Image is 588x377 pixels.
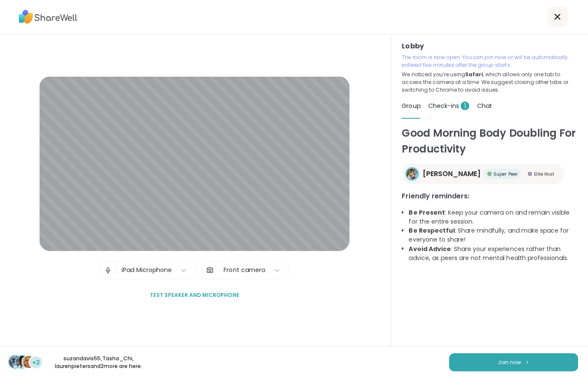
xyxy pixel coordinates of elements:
[407,168,418,179] img: Adrienne_QueenOfTheDawn
[151,290,240,298] span: Test speaker and microphone
[402,102,421,110] span: Group
[409,226,578,244] li: : Share mindfully, and make space for everyone to share!
[11,355,23,367] img: suzandavis55
[409,208,578,226] li: : Keep your camera on and remain visible for the entire session.
[461,102,469,110] span: 1
[207,261,215,278] img: Camera
[18,355,30,367] img: Tasha_Chi
[402,42,578,52] h3: Lobby
[123,265,173,274] div: iPad Microphone
[423,168,481,179] span: [PERSON_NAME]
[534,171,554,177] span: Elite Host
[449,352,578,370] button: Join now
[52,353,148,369] p: suzandavis55 , Tasha_Chi , laurenpieters and 2 more are here.
[428,102,469,110] span: Check-ins
[218,261,221,278] span: |
[402,126,578,156] h1: Good Morning Body Doubling For Productivity
[493,171,517,177] span: Super Peer
[402,163,564,184] a: Adrienne_QueenOfTheDawn[PERSON_NAME]Super PeerSuper PeerElite HostElite Host
[106,261,113,278] img: Microphone
[477,102,492,110] span: Chat
[21,7,79,27] img: ShareWell Logo
[409,244,578,262] li: : Share your experiences rather than advice, as peers are not mental health professionals.
[409,244,451,252] b: Avoid Advice
[409,226,455,234] b: Be Respectful
[465,71,483,78] b: Safari
[525,359,530,363] img: ShareWell Logomark
[25,355,37,367] img: laurenpieters
[498,357,521,365] span: Join now
[487,171,492,176] img: Super Peer
[402,71,578,94] p: We noticed you’re using , which allows only one tab to access the camera at a time. We suggest cl...
[402,54,578,69] p: The room is now open. You can join now or will be automatically entered five minutes after the gr...
[409,208,445,216] b: Be Present
[225,265,266,274] div: Front camera
[117,261,119,278] span: |
[402,191,578,201] h3: Friendly reminders:
[528,171,532,176] img: Elite Host
[148,285,244,303] button: Test speaker and microphone
[34,357,42,366] span: +2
